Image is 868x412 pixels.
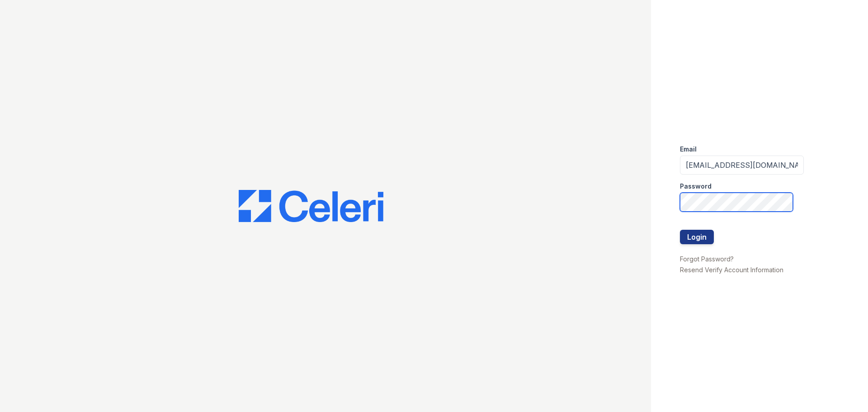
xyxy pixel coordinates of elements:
label: Email [680,145,697,154]
button: Login [680,230,714,244]
a: Forgot Password? [680,255,734,263]
a: Resend Verify Account Information [680,266,783,274]
label: Password [680,182,712,191]
img: CE_Logo_Blue-a8612792a0a2168367f1c8372b55b34899dd931a85d93a1a3d3e32e68fde9ad4.png [239,190,383,223]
